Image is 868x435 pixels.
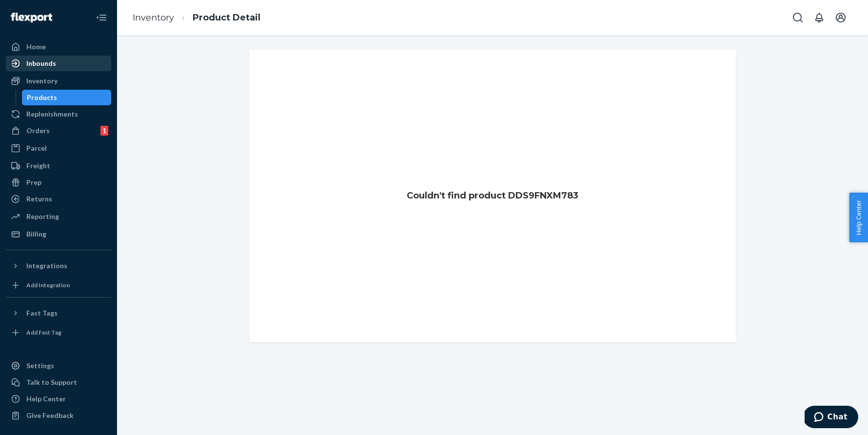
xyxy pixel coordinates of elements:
a: Help Center [6,391,111,407]
img: Flexport logo [11,13,52,22]
a: Replenishments [6,106,111,122]
div: Add Integration [26,281,70,289]
button: Help Center [849,193,868,242]
button: Open account menu [831,8,850,27]
a: Settings [6,358,111,374]
div: Billing [26,229,46,239]
div: Parcel [26,143,47,153]
a: Inventory [6,73,111,89]
div: Replenishments [26,109,78,119]
button: Talk to Support [6,375,111,390]
div: Returns [26,194,52,204]
div: Products [27,93,57,102]
a: Products [22,90,112,105]
button: Open Search Box [788,8,808,27]
a: Reporting [6,209,111,224]
a: Orders1 [6,123,111,138]
a: Prep [6,175,111,190]
button: Close Navigation [92,8,111,27]
iframe: Opens a widget where you can chat to one of our agents [805,406,858,430]
button: Fast Tags [6,305,111,321]
div: Help Center [26,394,66,404]
a: Product Detail [193,12,260,23]
div: Talk to Support [26,377,77,387]
button: Integrations [6,258,111,274]
div: Prep [26,178,41,187]
a: Freight [6,158,111,174]
div: Inbounds [26,59,56,68]
a: Add Integration [6,277,111,293]
a: Inbounds [6,56,111,71]
div: Couldn't find product DDS9FNXM783 [249,50,736,342]
button: Give Feedback [6,408,111,423]
div: Settings [26,361,54,371]
div: Reporting [26,212,59,221]
button: Open notifications [809,8,829,27]
a: Inventory [133,12,174,23]
div: Inventory [26,76,58,86]
div: Freight [26,161,50,171]
a: Home [6,39,111,55]
div: 1 [100,126,108,136]
a: Add Fast Tag [6,325,111,340]
div: Home [26,42,46,52]
div: Fast Tags [26,308,58,318]
div: Give Feedback [26,411,74,420]
div: Add Fast Tag [26,328,61,336]
a: Billing [6,226,111,242]
a: Returns [6,191,111,207]
ol: breadcrumbs [125,3,268,32]
div: Integrations [26,261,67,271]
div: Orders [26,126,50,136]
a: Parcel [6,140,111,156]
